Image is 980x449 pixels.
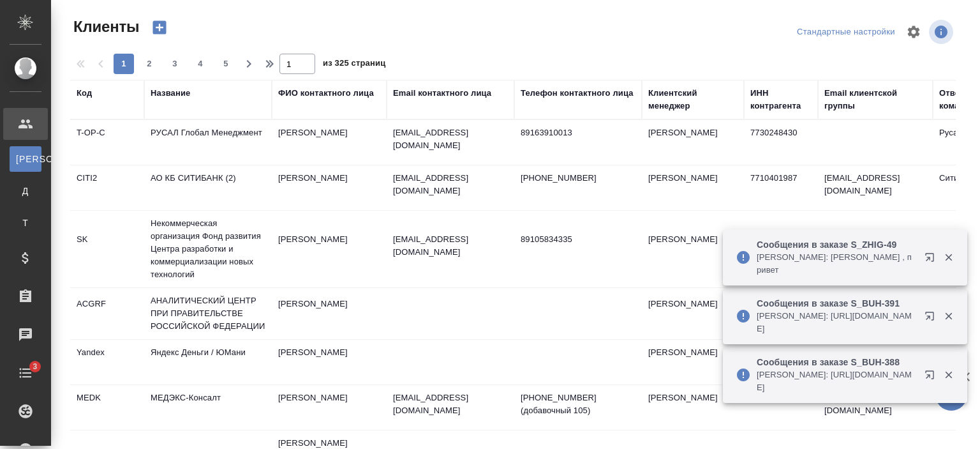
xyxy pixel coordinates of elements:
button: Создать [144,17,175,38]
p: [EMAIL_ADDRESS][DOMAIN_NAME] [393,392,508,417]
button: Открыть в новой вкладке [917,362,947,393]
td: [PERSON_NAME] [642,165,744,210]
td: CITI2 [70,165,144,210]
td: [PERSON_NAME] [642,340,744,384]
span: Т [16,217,35,229]
td: [PERSON_NAME] [642,385,744,430]
div: ФИО контактного лица [278,87,374,100]
p: [PERSON_NAME]: [URL][DOMAIN_NAME] [757,310,916,335]
td: MEDK [70,385,144,430]
span: Клиенты [70,17,139,37]
td: [PERSON_NAME] [272,227,387,271]
p: [EMAIL_ADDRESS][DOMAIN_NAME] [393,172,508,197]
td: ACGRF [70,291,144,336]
td: T-OP-C [70,120,144,165]
div: Email клиентской группы [824,87,926,112]
div: Email контактного лица [393,87,491,100]
span: 3 [165,57,185,70]
p: Сообщения в заказе S_ZHIG-49 [757,238,916,251]
p: [PERSON_NAME]: [URL][DOMAIN_NAME] [757,369,916,394]
span: Посмотреть информацию [929,20,956,44]
td: [PERSON_NAME] [642,227,744,271]
span: Д [16,185,35,197]
td: Yandex [70,340,144,384]
div: split button [794,22,898,42]
span: из 325 страниц [323,56,385,74]
td: АО КБ СИТИБАНК (2) [144,165,272,210]
button: Закрыть [935,252,961,263]
button: 2 [139,54,160,74]
p: Сообщения в заказе S_BUH-388 [757,356,916,369]
div: ИНН контрагента [750,87,812,112]
td: Яндекс Деньги / ЮМани [144,340,272,384]
td: Некоммерческая организация Фонд развития Центра разработки и коммерциализации новых технологий [144,211,272,287]
span: Настроить таблицу [898,17,929,47]
td: [PERSON_NAME] [642,120,744,165]
td: АНАЛИТИЧЕСКИЙ ЦЕНТР ПРИ ПРАВИТЕЛЬСТВЕ РОССИЙСКОЙ ФЕДЕРАЦИИ [144,288,272,339]
span: 3 [25,360,45,373]
span: 2 [139,57,160,70]
div: Телефон контактного лица [521,87,634,100]
div: Код [77,87,92,100]
span: [PERSON_NAME] [16,153,35,165]
button: 3 [165,54,185,74]
td: [EMAIL_ADDRESS][DOMAIN_NAME] [818,165,933,210]
button: Открыть в новой вкладке [917,303,947,334]
td: 7710401987 [744,165,818,210]
td: РУСАЛ Глобал Менеджмент [144,120,272,165]
td: МЕДЭКС-Консалт [144,385,272,430]
span: 5 [216,57,236,70]
button: 4 [190,54,211,74]
p: [PERSON_NAME]: [PERSON_NAME] , привет [757,251,916,277]
td: [PERSON_NAME] [272,385,387,430]
a: [PERSON_NAME] [10,146,41,172]
div: Название [151,87,190,100]
div: Клиентский менеджер [648,87,738,112]
p: 89163910013 [521,126,635,139]
a: Т [10,210,41,236]
p: [EMAIL_ADDRESS][DOMAIN_NAME] [393,126,508,152]
a: 3 [3,357,48,389]
td: [PERSON_NAME] [272,340,387,384]
td: [PERSON_NAME] [272,165,387,210]
td: [PERSON_NAME] [272,291,387,336]
button: Закрыть [935,310,961,322]
p: [PHONE_NUMBER] [521,172,635,185]
td: 7730248430 [744,120,818,165]
td: SK [70,227,144,271]
p: [EMAIL_ADDRESS][DOMAIN_NAME] [393,233,508,259]
button: Открыть в новой вкладке [917,245,947,275]
button: Закрыть [935,369,961,381]
td: [PERSON_NAME] [272,120,387,165]
a: Д [10,178,41,204]
span: 4 [190,57,211,70]
p: 89105834335 [521,233,635,246]
p: [PHONE_NUMBER] (добавочный 105) [521,392,635,417]
td: 7701058410 [744,227,818,271]
p: Сообщения в заказе S_BUH-391 [757,297,916,310]
td: [PERSON_NAME] [642,291,744,336]
button: 5 [216,54,236,74]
